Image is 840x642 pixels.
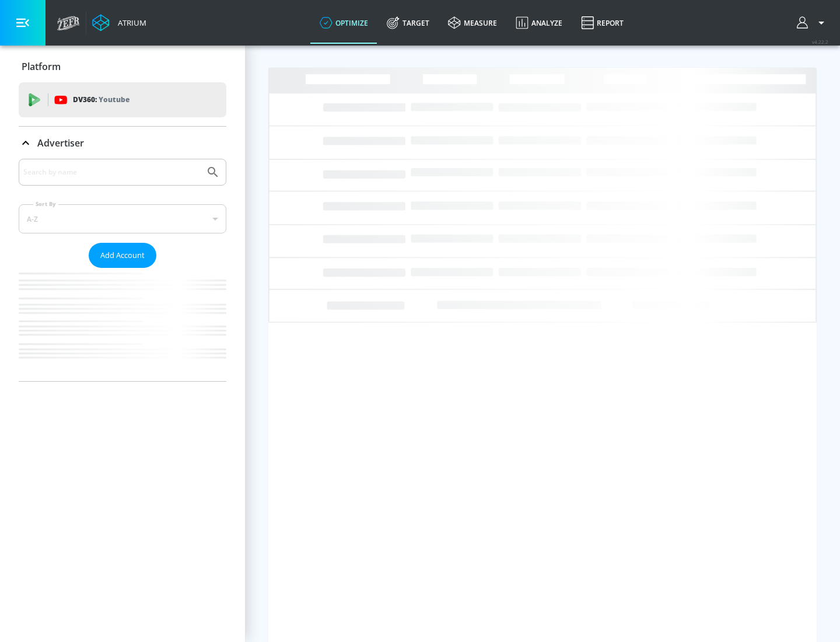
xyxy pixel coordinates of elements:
span: Add Account [100,249,145,262]
span: v 4.22.2 [812,39,828,45]
div: A-Z [19,204,226,233]
button: Add Account [89,243,156,268]
div: Atrium [113,18,146,28]
div: DV360: Youtube [19,82,226,117]
div: Advertiser [19,127,226,159]
nav: list of Advertiser [19,268,226,381]
a: measure [439,2,506,44]
a: Analyze [506,2,572,44]
a: Report [572,2,633,44]
div: Advertiser [19,159,226,381]
a: optimize [310,2,377,44]
input: Search by name [23,165,200,180]
a: Atrium [92,14,146,32]
a: Target [377,2,439,44]
label: Sort By [33,200,58,208]
p: Youtube [99,93,129,106]
p: Advertiser [37,137,84,149]
p: DV360: [73,93,129,106]
p: Platform [22,60,61,73]
div: Platform [19,50,226,83]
